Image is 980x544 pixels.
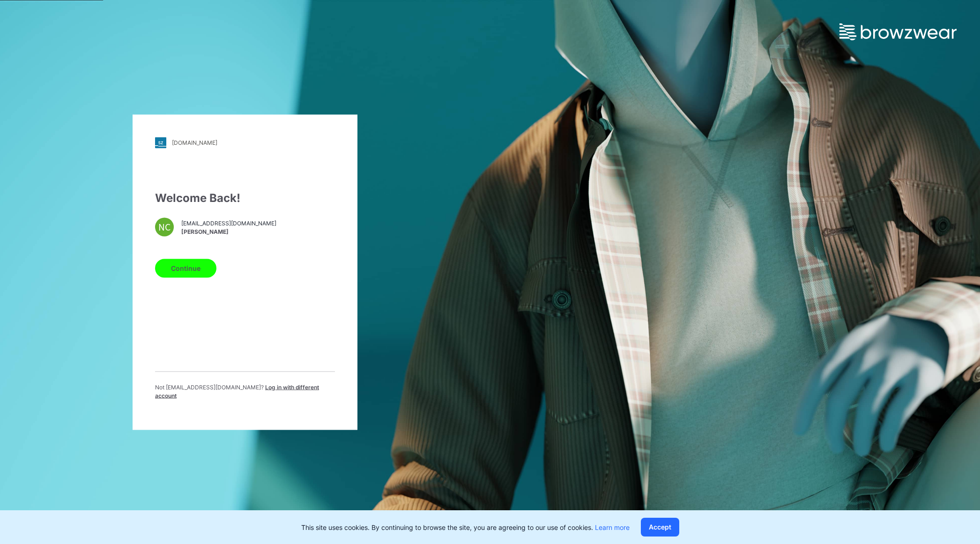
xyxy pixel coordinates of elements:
img: stylezone-logo.562084cfcfab977791bfbf7441f1a819.svg [155,137,166,148]
div: [DOMAIN_NAME] [172,139,217,146]
span: [PERSON_NAME] [181,228,276,236]
button: Continue [155,259,216,277]
div: Welcome Back! [155,189,335,206]
button: Accept [641,518,679,537]
a: [DOMAIN_NAME] [155,137,335,148]
img: browzwear-logo.e42bd6dac1945053ebaf764b6aa21510.svg [839,23,957,40]
div: NC [155,217,174,236]
a: Learn more [595,523,630,531]
span: [EMAIL_ADDRESS][DOMAIN_NAME] [181,219,276,228]
p: Not [EMAIL_ADDRESS][DOMAIN_NAME] ? [155,383,335,400]
p: This site uses cookies. By continuing to browse the site, you are agreeing to our use of cookies. [301,522,630,532]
